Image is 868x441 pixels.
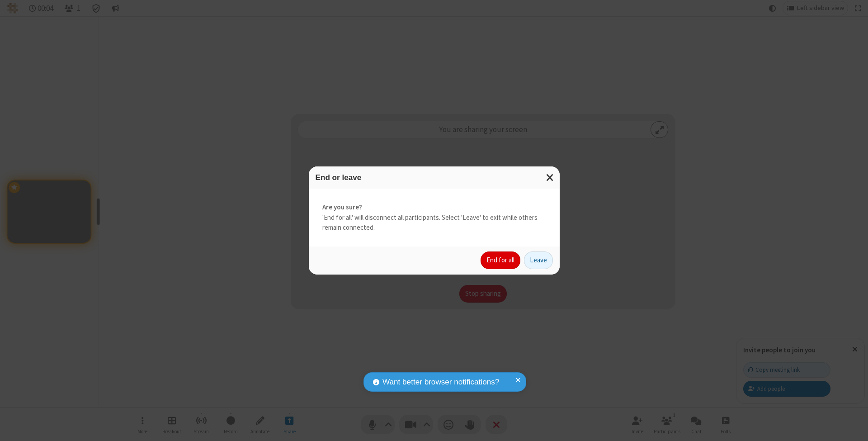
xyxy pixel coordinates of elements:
[309,189,560,247] div: 'End for all' will disconnect all participants. Select 'Leave' to exit while others remain connec...
[524,251,553,270] button: Leave
[481,251,520,270] button: End for all
[541,166,560,189] button: Close modal
[322,202,546,213] strong: Are you sure?
[316,173,553,182] h3: End or leave
[382,376,499,388] span: Want better browser notifications?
